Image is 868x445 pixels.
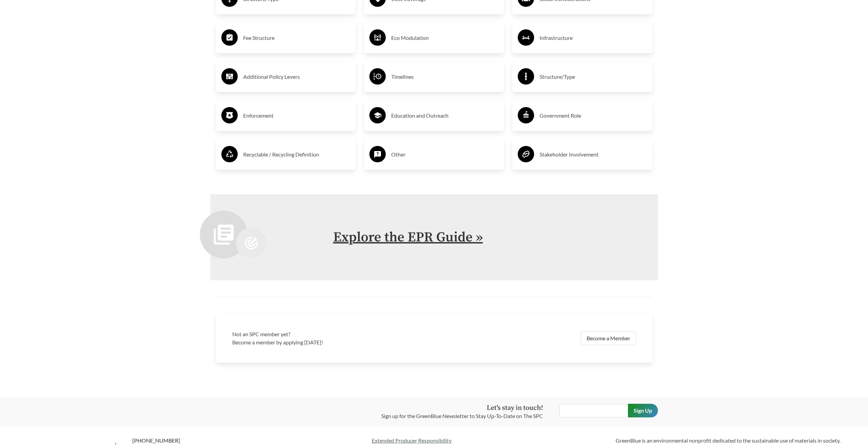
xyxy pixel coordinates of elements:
a: Explore the EPR Guide » [333,229,483,246]
h3: Stakeholder Involvement [540,149,647,160]
h3: Structure/Type [540,71,647,82]
h3: Timelines [391,71,499,82]
a: Become a Member [581,331,636,345]
p: Become a member by applying [DATE]! [232,338,430,346]
h3: Government Role [540,110,647,121]
h3: Education and Outreach [391,110,499,121]
h3: Recyclable / Recycling Definition [243,149,351,160]
h3: Fee Structure [243,32,351,43]
h3: Eco Modulation [391,32,499,43]
h3: Infrastructure [540,32,647,43]
h3: Enforcement [243,110,351,121]
input: Sign Up [628,404,658,417]
h3: Not an SPC member yet? [232,330,430,338]
p: Sign up for the GreenBlue Newsletter to Stay Up-To-Date on The SPC [381,412,543,420]
strong: Let's stay in touch! [487,404,543,412]
h3: Other [391,149,499,160]
h3: Additional Policy Levers [243,71,351,82]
